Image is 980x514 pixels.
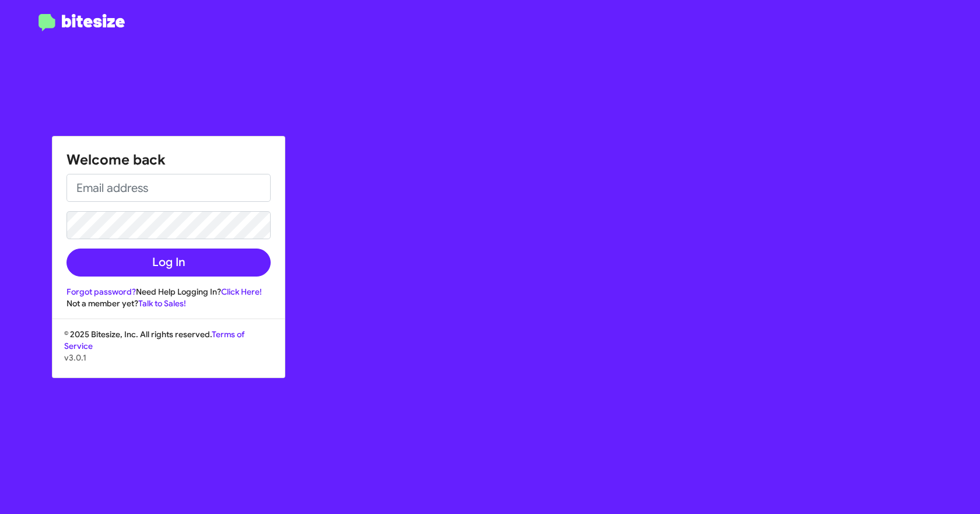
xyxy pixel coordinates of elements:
h1: Welcome back [66,151,271,169]
div: Need Help Logging In? [66,286,271,298]
div: Not a member yet? [66,298,271,309]
p: v3.0.1 [64,352,273,363]
a: Click Here! [221,286,262,297]
a: Forgot password? [66,286,136,297]
a: Talk to Sales! [138,298,186,309]
input: Email address [66,174,271,202]
button: Log In [66,249,271,277]
div: © 2025 Bitesize, Inc. All rights reserved. [52,328,285,377]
